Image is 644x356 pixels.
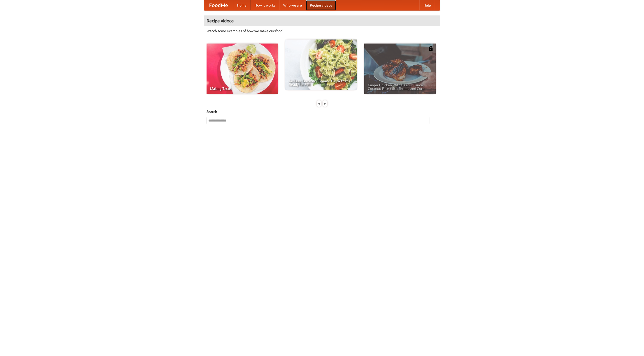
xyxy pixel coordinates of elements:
a: An Easy, Summery Tomato Pasta That's Ready for Fall [285,39,357,90]
div: » [323,100,327,107]
a: Who we are [279,0,306,10]
div: « [317,100,321,107]
span: Making Tacos [210,87,274,90]
a: Recipe videos [306,0,336,10]
h4: Recipe videos [204,16,440,26]
a: How it works [251,0,279,10]
p: Watch some examples of how we make our food! [207,28,437,33]
a: Home [233,0,251,10]
h5: Search [207,109,437,114]
a: Help [419,0,435,10]
a: Making Tacos [207,44,278,94]
img: 483408.png [428,46,433,51]
a: FoodMe [204,0,233,10]
span: An Easy, Summery Tomato Pasta That's Ready for Fall [289,79,353,86]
